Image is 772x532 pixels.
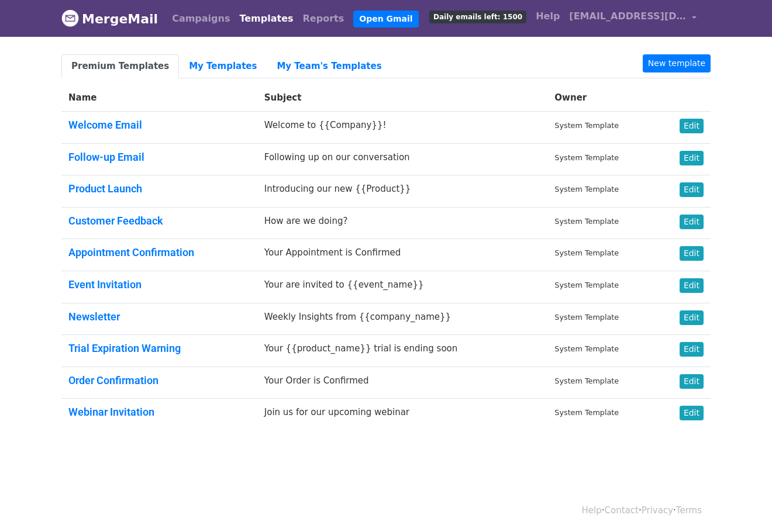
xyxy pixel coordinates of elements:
td: How are we doing? [257,207,548,239]
a: Order Confirmation [68,374,158,386]
td: Your Appointment is Confirmed [257,239,548,271]
a: Event Invitation [68,278,142,291]
a: Edit [680,342,704,357]
a: Trial Expiration Warning [68,342,181,354]
td: Weekly Insights from {{company_name}} [257,303,548,335]
td: Introducing our new {{Product}} [257,175,548,208]
a: Terms [676,505,702,516]
th: Owner [547,84,657,112]
small: System Template [554,248,619,257]
small: System Template [554,376,619,385]
a: MergeMail [61,6,158,31]
small: System Template [554,313,619,322]
a: Edit [680,151,704,165]
a: Help [531,5,564,28]
a: New template [643,54,711,72]
a: Edit [680,406,704,420]
td: Your Order is Confirmed [257,367,548,399]
th: Subject [257,84,548,112]
a: Templates [235,7,298,30]
td: Following up on our conversation [257,143,548,175]
small: System Template [554,281,619,289]
a: Campaigns [167,7,235,30]
a: Edit [680,215,704,229]
a: [EMAIL_ADDRESS][DOMAIN_NAME] [564,5,701,32]
a: Open Gmail [353,11,418,27]
small: System Template [554,121,619,130]
span: [EMAIL_ADDRESS][DOMAIN_NAME] [569,9,686,23]
td: Welcome to {{Company}}! [257,112,548,144]
a: Help [582,505,602,516]
th: Name [61,84,257,112]
small: System Template [554,408,619,417]
a: Edit [680,278,704,293]
a: Welcome Email [68,119,142,131]
a: Edit [680,246,704,261]
td: Join us for our upcoming webinar [257,399,548,430]
small: System Template [554,153,619,162]
a: Premium Templates [61,54,179,78]
a: Reports [298,7,349,30]
img: MergeMail logo [61,9,79,27]
a: Edit [680,119,704,133]
td: Your are invited to {{event_name}} [257,271,548,303]
span: Daily emails left: 1500 [429,11,526,23]
a: Product Launch [68,182,142,195]
small: System Template [554,217,619,226]
a: Daily emails left: 1500 [425,5,531,28]
a: Edit [680,182,704,197]
a: My Templates [179,54,267,78]
td: Your {{product_name}} trial is ending soon [257,335,548,367]
a: Follow-up Email [68,151,144,163]
a: Edit [680,374,704,389]
a: Contact [605,505,639,516]
a: Edit [680,310,704,325]
a: Webinar Invitation [68,406,154,418]
a: My Team's Templates [267,54,391,78]
a: Customer Feedback [68,215,163,227]
small: System Template [554,185,619,194]
a: Newsletter [68,310,120,323]
a: Appointment Confirmation [68,246,194,258]
small: System Template [554,344,619,353]
a: Privacy [642,505,673,516]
